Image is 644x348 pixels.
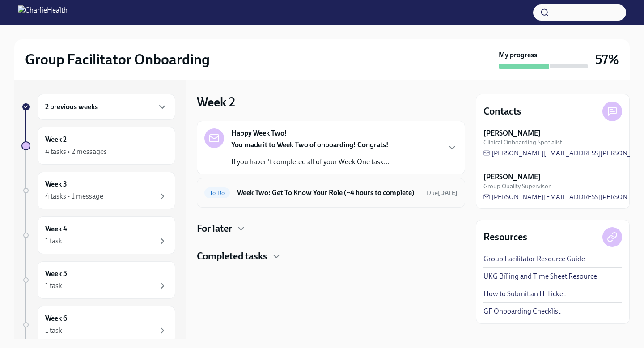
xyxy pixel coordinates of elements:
[483,182,551,191] span: Group Quality Supervisor
[483,105,521,118] h4: Contacts
[231,128,287,138] strong: Happy Week Two!
[483,272,597,281] a: UKG Billing and Time Sheet Resource
[21,216,175,254] a: Week 41 task
[45,224,67,234] h6: Week 4
[197,250,267,263] h4: Completed tasks
[18,5,68,20] img: CharlieHealth
[595,51,619,68] h3: 57%
[45,102,98,112] h6: 2 previous weeks
[483,172,541,182] strong: [PERSON_NAME]
[197,250,465,263] div: Completed tasks
[197,222,465,235] div: For later
[438,189,458,197] strong: [DATE]
[45,191,103,201] div: 4 tasks • 1 message
[427,189,458,197] span: Due
[45,179,67,189] h6: Week 3
[21,261,175,299] a: Week 51 task
[45,147,107,157] div: 4 tasks • 2 messages
[237,188,419,198] h6: Week Two: Get To Know Your Role (~4 hours to complete)
[45,236,62,246] div: 1 task
[204,186,458,200] a: To DoWeek Two: Get To Know Your Role (~4 hours to complete)Due[DATE]
[483,306,560,316] a: GF Onboarding Checklist
[427,189,458,197] span: August 25th, 2025 10:00
[38,94,175,120] div: 2 previous weeks
[45,281,62,291] div: 1 task
[45,269,67,279] h6: Week 5
[21,172,175,209] a: Week 34 tasks • 1 message
[483,289,565,299] a: How to Submit an IT Ticket
[21,306,175,344] a: Week 61 task
[45,314,67,323] h6: Week 6
[231,157,389,167] p: If you haven't completed all of your Week One task...
[45,326,62,335] div: 1 task
[21,127,175,165] a: Week 24 tasks • 2 messages
[231,140,389,149] strong: You made it to Week Two of onboarding! Congrats!
[483,138,562,147] span: Clinical Onboarding Specialist
[45,135,67,144] h6: Week 2
[483,254,585,264] a: Group Facilitator Resource Guide
[204,190,230,196] span: To Do
[483,128,541,138] strong: [PERSON_NAME]
[197,94,235,110] h3: Week 2
[197,222,232,235] h4: For later
[483,230,527,244] h4: Resources
[499,50,537,60] strong: My progress
[25,51,210,68] h2: Group Facilitator Onboarding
